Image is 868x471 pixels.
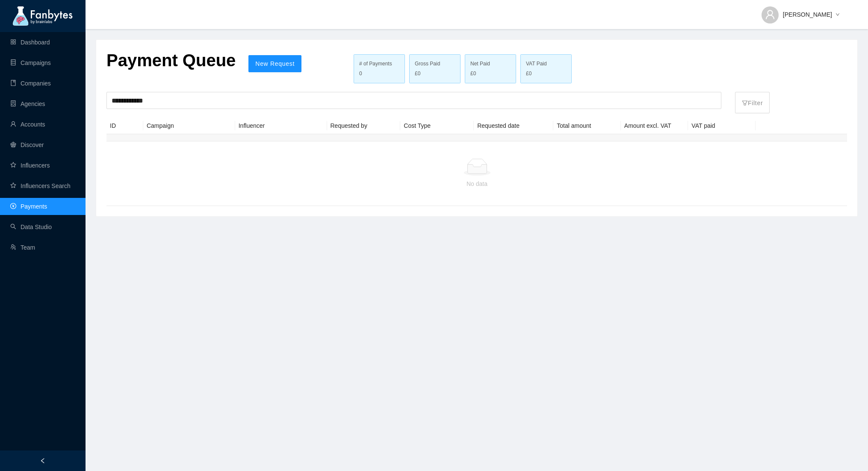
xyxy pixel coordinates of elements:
a: usergroup-addTeam [10,244,35,251]
span: left [40,458,46,464]
a: radar-chartDiscover [10,141,44,148]
span: £0 [470,70,476,78]
a: pay-circlePayments [10,203,47,210]
div: VAT Paid [526,60,566,68]
a: searchData Studio [10,224,52,230]
span: £0 [415,70,420,78]
a: starInfluencers [10,162,50,169]
p: Payment Queue [106,50,236,71]
span: £0 [526,70,531,78]
a: containerAgencies [10,100,45,107]
th: Influencer [235,118,327,134]
div: # of Payments [359,60,399,68]
a: userAccounts [10,121,45,128]
th: Total amount [553,118,621,134]
span: filter [742,100,748,106]
th: Amount excl. VAT [621,118,688,134]
a: appstoreDashboard [10,39,50,46]
th: ID [106,118,143,134]
th: Cost Type [400,118,474,134]
th: Campaign [143,118,235,134]
div: Gross Paid [415,60,455,68]
button: New Request [248,55,301,72]
a: starInfluencers Search [10,183,71,189]
span: 0 [359,71,362,77]
span: [PERSON_NAME] [783,10,832,19]
span: New Request [255,60,295,67]
button: filterFilter [735,92,770,113]
th: Requested date [474,118,553,134]
a: bookCompanies [10,80,51,87]
p: Filter [742,94,763,108]
button: [PERSON_NAME]down [755,4,847,18]
div: No data [113,179,841,188]
div: Net Paid [470,60,511,68]
th: VAT paid [688,118,756,134]
span: user [765,9,775,20]
span: down [836,12,840,18]
th: Requested by [327,118,401,134]
a: databaseCampaigns [10,59,51,66]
